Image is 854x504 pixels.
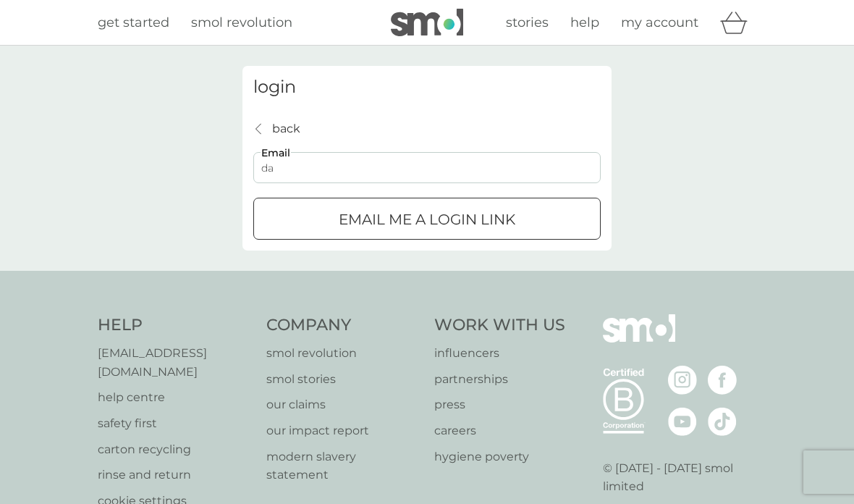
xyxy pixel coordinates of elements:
a: smol revolution [191,12,292,33]
a: our impact report [266,421,420,440]
img: visit the smol Facebook page [708,366,737,395]
span: stories [506,14,549,30]
p: Email me a login link [339,208,515,231]
a: partnerships [434,370,565,389]
span: help [570,14,599,30]
a: smol stories [266,370,420,389]
h4: Work With Us [434,314,565,337]
a: get started [98,12,169,33]
a: help centre [98,388,252,407]
a: modern slavery statement [266,448,420,484]
a: hygiene poverty [434,448,565,466]
a: rinse and return [98,466,252,484]
img: visit the smol Tiktok page [708,407,737,436]
a: my account [621,12,698,33]
img: visit the smol Instagram page [668,366,697,395]
button: Email me a login link [253,198,601,240]
a: smol revolution [266,344,420,363]
div: basket [720,8,756,37]
p: © [DATE] - [DATE] smol limited [603,459,757,496]
a: press [434,395,565,414]
h3: login [253,77,601,98]
span: smol revolution [191,14,292,30]
a: careers [434,421,565,440]
a: help [570,12,599,33]
a: safety first [98,414,252,433]
img: smol [603,314,675,364]
span: get started [98,14,169,30]
a: our claims [266,395,420,414]
img: visit the smol Youtube page [668,407,697,436]
a: influencers [434,344,565,363]
h4: Help [98,314,252,337]
a: carton recycling [98,440,252,459]
h4: Company [266,314,420,337]
a: stories [506,12,549,33]
img: smol [391,9,463,36]
p: back [272,119,300,138]
a: [EMAIL_ADDRESS][DOMAIN_NAME] [98,344,252,381]
span: my account [621,14,698,30]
